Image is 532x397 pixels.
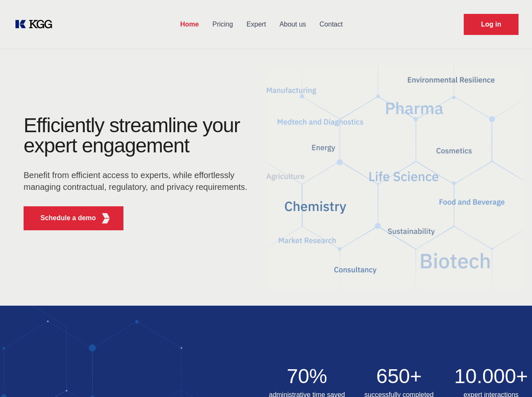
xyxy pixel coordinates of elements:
button: Schedule a demoKGG Fifth Element RED [24,206,123,230]
p: Benefit from efficient access to experts, while effortlessly managing contractual, regulatory, an... [24,169,253,193]
a: Expert [240,13,273,35]
img: KGG Fifth Element RED [266,55,522,297]
img: KGG Fifth Element RED [101,213,111,224]
p: Schedule a demo [40,213,96,223]
h2: 650+ [358,366,440,386]
h2: 70% [266,366,348,386]
a: About us [273,13,313,35]
a: Home [174,13,206,35]
a: Request Demo [464,14,519,35]
a: KOL Knowledge Platform: Talk to Key External Experts (KEE) [13,18,59,31]
a: Contact [313,13,350,35]
a: Pricing [206,13,240,35]
h1: Efficiently streamline your expert engagement [24,115,253,156]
